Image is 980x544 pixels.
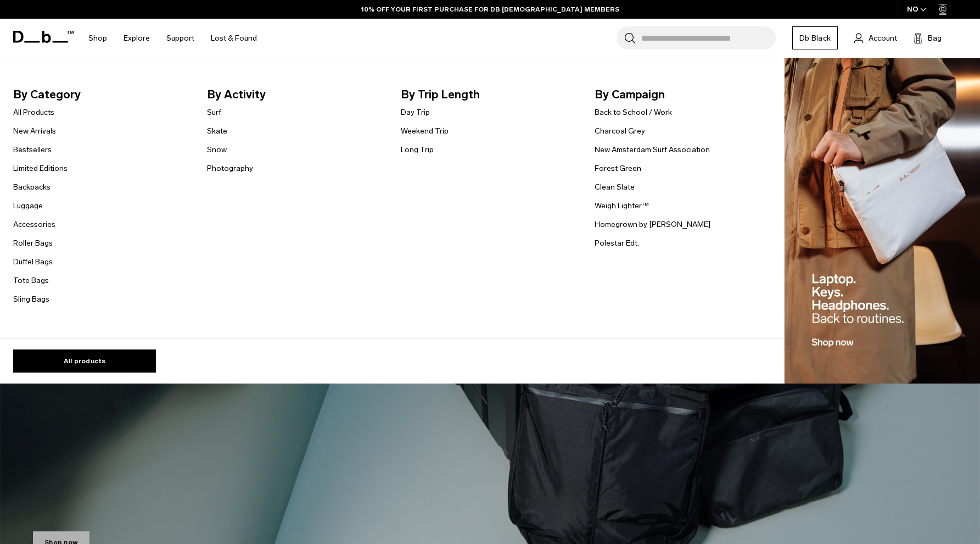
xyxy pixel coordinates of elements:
a: All Products [13,107,54,118]
button: Bag [914,31,942,45]
a: Long Trip [401,144,434,156]
span: Account [869,32,897,44]
a: Snow [207,144,227,156]
span: By Trip Length [401,86,577,103]
a: 10% OFF YOUR FIRST PURCHASE FOR DB [DEMOGRAPHIC_DATA] MEMBERS [361,4,619,14]
a: Tote Bags [13,275,49,286]
a: Roller Bags [13,237,53,249]
a: Limited Editions [13,163,68,174]
span: Bag [928,32,942,44]
a: Weigh Lighter™ [595,200,649,212]
a: Polestar Edt. [595,237,639,249]
span: By Category [13,86,189,103]
span: By Campaign [595,86,771,103]
a: Clean Slate [595,181,635,193]
a: Charcoal Grey [595,125,645,137]
a: Day Trip [401,107,430,118]
nav: Main Navigation [80,19,265,58]
a: New Amsterdam Surf Association [595,144,710,156]
a: Backpacks [13,181,51,193]
a: Support [166,19,194,58]
img: Db [785,58,980,384]
a: Explore [124,19,150,58]
a: Account [854,31,897,45]
a: Back to School / Work [595,107,672,118]
a: Forest Green [595,163,641,174]
a: Photography [207,163,253,174]
a: Homegrown by [PERSON_NAME] [595,219,710,230]
a: Luggage [13,200,43,212]
a: Accessories [13,219,55,230]
a: All products [13,349,156,373]
a: Db Black [792,26,838,49]
a: Sling Bags [13,293,49,305]
a: Lost & Found [211,19,257,58]
a: New Arrivals [13,125,56,137]
a: Skate [207,125,227,137]
a: Bestsellers [13,144,52,156]
span: By Activity [207,86,383,103]
a: Shop [88,19,107,58]
a: Duffel Bags [13,256,53,268]
a: Surf [207,107,221,118]
a: Weekend Trip [401,125,449,137]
